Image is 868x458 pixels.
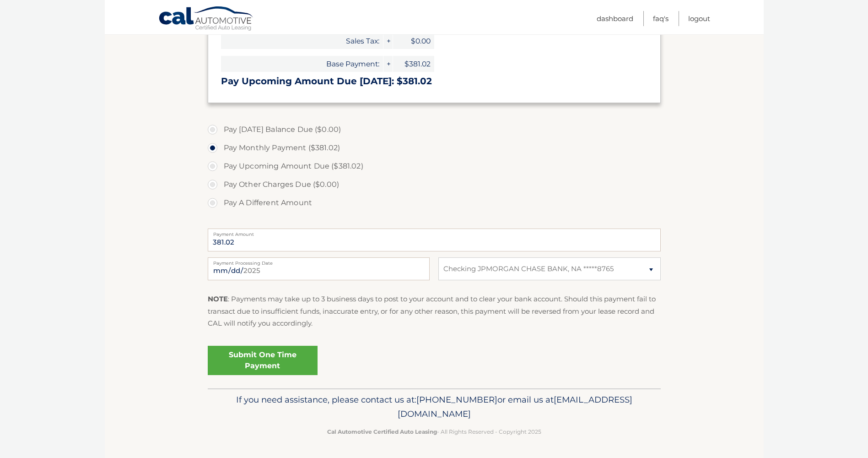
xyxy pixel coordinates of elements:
span: $0.00 [393,33,434,49]
p: - All Rights Reserved - Copyright 2025 [214,427,655,436]
a: FAQ's [653,11,669,26]
span: Base Payment: [221,56,383,72]
span: Sales Tax: [221,33,383,49]
input: Payment Date [208,257,430,280]
strong: NOTE [208,294,228,303]
label: Pay Monthly Payment ($381.02) [208,139,661,157]
strong: Cal Automotive Certified Auto Leasing [327,428,437,435]
span: $381.02 [393,56,434,72]
span: + [383,56,393,72]
label: Pay Upcoming Amount Due ($381.02) [208,157,661,175]
span: + [383,33,393,49]
h3: Pay Upcoming Amount Due [DATE]: $381.02 [221,76,647,87]
label: Pay Other Charges Due ($0.00) [208,175,661,194]
label: Payment Processing Date [208,257,430,265]
label: Pay A Different Amount [208,194,661,212]
input: Payment Amount [208,229,661,251]
span: [PHONE_NUMBER] [416,394,497,405]
a: Submit One Time Payment [208,346,318,375]
label: Payment Amount [208,229,661,236]
a: Logout [688,11,710,26]
label: Pay [DATE] Balance Due ($0.00) [208,120,661,139]
p: : Payments may take up to 3 business days to post to your account and to clear your bank account.... [208,293,661,329]
p: If you need assistance, please contact us at: or email us at [214,393,655,422]
a: Cal Automotive [158,6,254,33]
a: Dashboard [597,11,633,26]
